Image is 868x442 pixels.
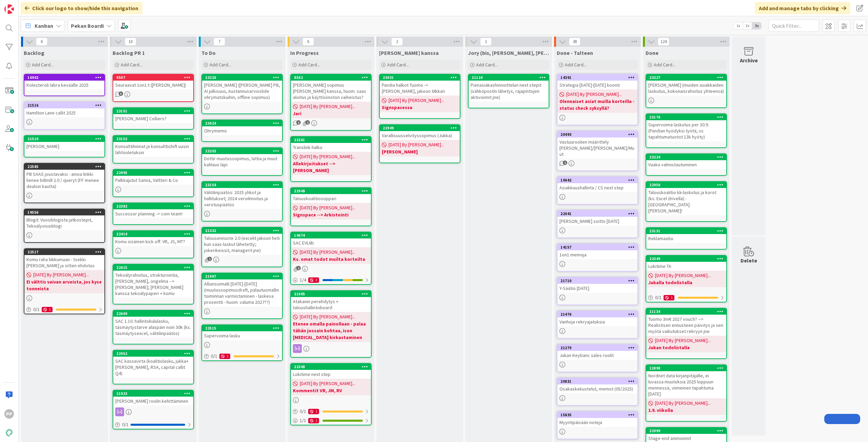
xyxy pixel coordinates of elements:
span: [DATE] By [PERSON_NAME]... [566,91,622,98]
div: Vanhoja rekryajatuksia [557,317,637,326]
div: Vastuuroolien määrittely [PERSON_NAME]/[PERSON_NAME]/Muut [557,138,637,159]
a: 21710Y-Säätiö [DATE] [557,277,638,305]
div: 23031 [380,75,460,81]
img: Visit kanbanzone.com [4,4,14,14]
div: PB SAAS joustavaksi - ainoa linkki lienee billmill 2.0 / queryt (FF menee dealsin kautta) [24,170,104,191]
div: 22585 [24,164,104,170]
div: 19642Asiakkuushallinta / CS next step [557,177,637,192]
span: 0 / 1 [211,353,217,360]
a: 23152Konsulttihinnat ja konsulttishift uusin lähtöoletuksin [113,135,194,164]
div: SAC EVL6b [291,238,371,247]
div: 23024 [202,120,282,126]
div: Blogit: Vuosiblogista jatkostepit, Tekoälyvisioblogi [24,215,104,230]
div: 22348 [291,364,371,370]
div: 22382Successor planning -> com team! [113,203,193,218]
span: 1 [296,266,301,270]
div: 21710 [560,278,637,283]
span: [DATE] By [PERSON_NAME]... [300,313,355,320]
b: Signspacessa [382,104,458,111]
span: Kanban [35,22,53,30]
a: 23227[PERSON_NAME] (muiden asiakkaiden laskutus, kokonaisrahoitus yhteensä) [646,74,727,108]
div: 23261 [291,137,371,143]
span: Add Card... [32,62,54,68]
div: 21332Talousennuste 2.0 (excelit jakoon heti kun saas-laskut lähetetty; jokerikeissit, managerit jne) [202,228,282,255]
div: 21510 [24,136,104,142]
div: 23151 [113,108,193,114]
div: SAC kassavirta (koalitiolasku, jukka+[PERSON_NAME], RSA, capital callit Q4) [113,357,193,378]
span: Add Card... [654,62,675,68]
div: 0/11 [202,352,282,360]
b: Jukan todolistalla [648,344,724,351]
div: 22995 [113,170,193,176]
div: 23203 [205,149,282,153]
span: [DATE] By [PERSON_NAME]... [300,153,355,160]
div: 22382 [113,203,193,209]
a: 23031Pandia halkot Tuomo -> [PERSON_NAME], jakoon tilkkari[DATE] By [PERSON_NAME]...Signspacessa [379,74,460,119]
span: [DATE] By [PERSON_NAME]... [389,97,444,104]
div: 23151[PERSON_NAME] Colliers? [113,108,193,123]
div: 21332 [205,228,282,233]
div: Jukan Keybanc sales roolit [557,351,637,360]
div: 21710 [557,278,637,284]
div: 21476 [557,311,637,317]
div: 23176Supervoima laskutus per 30.9. (Pandian hyödyksi työtä, vs tapahtumatuotot 13k hyöty) [646,114,726,141]
a: 23224Vaaka valmistautuminen [646,153,727,176]
b: Allekirjoitukset --> [PERSON_NAME] [293,160,369,174]
a: 21923[PERSON_NAME] roolin kehittäminen0/1 [113,390,194,429]
span: 1 [563,161,567,165]
a: 21695Atakanin perehdytys + taloushallintoboard[DATE] By [PERSON_NAME]...Etenee omalla painollaan ... [290,290,372,358]
span: Add Card... [210,62,231,68]
span: Add Card... [387,62,409,68]
div: 19556Blogit: Vuosiblogista jatkostepit, Tekoälyvisioblogi [24,209,104,230]
b: Ei välttis vaivan arvoista, jos kyse tonneista [26,278,102,292]
a: 21124Pienasiakashinnoittelun next stepit (sähköpostin lähetys, rajapintojen aktivoinnit jne) [468,74,549,108]
div: Tekoälyrahoitus, strukturointia, [PERSON_NAME], ongelma --> [PERSON_NAME]; [PERSON_NAME] kanssa t... [113,271,193,298]
div: 22382 [116,204,193,209]
div: 21510[PERSON_NAME] [24,136,104,151]
div: Osakaskekustelut, memot (05/2025) [557,384,637,393]
div: Atakanin perehdytys + taloushallintoboard [291,297,371,312]
a: 22585PB SAAS joustavaksi - ainoa linkki lienee billmill 2.0 / queryt (FF menee dealsin kautta) [24,163,105,203]
div: 22041[PERSON_NAME] soitto [DATE] [557,211,637,226]
span: [DATE] By [PERSON_NAME]... [389,141,444,148]
div: Supervoima laskutus per 30.9. (Pandian hyödyksi työtä, vs tapahtumatuotot 13k hyöty) [646,120,726,141]
div: 1on1 memoja [557,250,637,259]
div: Komu sisäinen kick off: VR, JS, MT? [113,237,193,246]
div: Hamilton Lane callit 2025 [24,108,104,117]
div: 21476Vanhoja rekryajatuksia [557,311,637,326]
div: 22669 [113,311,193,317]
div: 22952 [116,351,193,356]
div: 22898 [649,366,726,371]
a: 22517Komu raha liikkumaan - tsekki [PERSON_NAME] ja sitten ehdotus[DATE] By [PERSON_NAME]...Ei vä... [24,248,105,314]
a: 23226[PERSON_NAME] ([PERSON_NAME] PB, AI julkisuus, kustannusarvioslide ohrymatskuihin, offline s... [201,74,283,114]
b: Jari [293,110,369,117]
div: 2 [308,277,319,283]
span: Add Card... [565,62,587,68]
div: 23261Translink halko [291,137,371,152]
div: 23224 [646,154,726,160]
div: 22995 [116,170,193,175]
a: 19556Blogit: Vuosiblogista jatkostepit, Tekoälyvisioblogi [24,209,105,243]
div: 22515 [205,326,282,331]
div: Pandia halkot Tuomo -> [PERSON_NAME], jakoon tilkkari [380,81,460,96]
div: 19556 [27,210,104,215]
div: 22950 [646,182,726,188]
a: 19642Asiakkuushallinta / CS next step [557,176,638,205]
div: 22515 [202,325,282,331]
div: 21279 [557,345,637,351]
div: Seuraavat 1on1:t ([PERSON_NAME]) [113,81,193,89]
div: 14391Strategia [DATE]-[DATE] koonti [557,75,637,89]
div: 14391 [560,75,637,80]
div: 8562[PERSON_NAME] sopimus [PERSON_NAME] kanssa, huom. saas aloitus ja käyttöönoton vaiheistus? [291,75,371,102]
div: 22615Tekoälyrahoitus, strukturointia, [PERSON_NAME], ongelma --> [PERSON_NAME]; [PERSON_NAME] kan... [113,265,193,298]
b: Signspace --> Arkistointi [293,211,369,218]
a: 22898Nordnet data kirjanpitäjälle, ei luvassa muutoksia 2025 loppuun mennessä, viimeinen tapahtum... [646,364,727,422]
div: 22585PB SAAS joustavaksi - ainoa linkki lienee billmill 2.0 / queryt (FF menee dealsin kautta) [24,164,104,191]
a: 22349Lokitime TA[DATE] By [PERSON_NAME]...Jukalla todolistalla0/11 [646,255,727,302]
span: 1 [208,257,212,261]
div: SAC 1.10. hallintokululasku, täsmäytystarve alaspäin noin 30k (ks. täsmäytysexcel, välitilinpäätös) [113,317,193,338]
a: 20831Osakaskekustelut, memot (05/2025) [557,378,638,406]
div: 22517Komu raha liikkumaan - tsekki [PERSON_NAME] ja sitten ehdotus [24,249,104,270]
div: Ohrymemo [202,126,282,135]
b: Etenee omalla painollaan - palaa tähän jossain kohtaa, ison [MEDICAL_DATA] kirkastaminen [293,320,369,341]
